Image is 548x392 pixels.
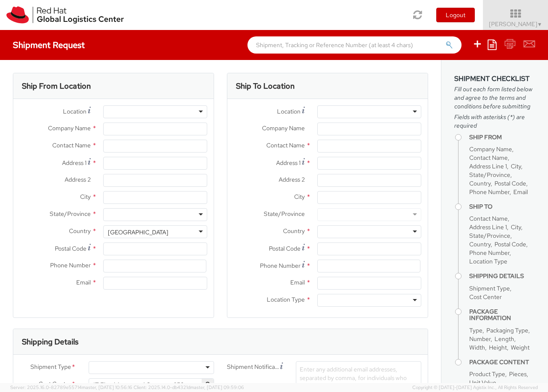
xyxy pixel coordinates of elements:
span: Weight [511,344,530,351]
span: Width [469,344,485,351]
span: Location Type [469,257,507,265]
img: rh-logistics-00dfa346123c4ec078e1.svg [6,6,124,24]
span: State/Province [469,232,510,239]
h4: Package Information [469,308,535,322]
span: Address 1 [62,159,86,167]
span: Shipment Type [30,362,71,372]
h3: Shipping Details [22,338,78,346]
span: Type [469,326,482,334]
span: Company Name [48,124,91,132]
span: Company Name [469,145,512,153]
span: Server: 2025.16.0-82789e55714 [10,384,132,390]
span: Country [469,180,491,187]
span: Height [489,344,507,351]
h4: Package Content [469,359,535,365]
span: Number [469,335,491,343]
span: Phone Number [260,262,301,269]
span: Client: 2025.14.0-db4321d [134,384,244,390]
span: master, [DATE] 10:56:16 [82,384,132,390]
span: Contact Name [469,215,508,222]
span: State/Province [264,210,305,218]
span: master, [DATE] 09:59:06 [190,384,244,390]
h3: Ship To Location [236,82,295,90]
span: Address 2 [279,176,305,183]
span: Address 1 [276,159,301,167]
span: Packaging Type [486,326,528,334]
h4: Shipping Details [469,273,535,279]
span: Phone Number [50,261,91,269]
span: City [511,162,521,170]
span: Phone Number [469,249,509,257]
span: State/Province [50,210,91,218]
span: Cost Center [39,380,71,389]
span: Pieces [509,370,527,378]
span: Cost Center [469,293,502,301]
span: Fields with asterisks (*) are required [454,113,535,130]
h4: Ship To [469,203,535,210]
h4: Ship From [469,134,535,141]
span: City [511,223,521,231]
span: Email [76,278,91,286]
span: Company Name [262,124,305,132]
span: ▼ [537,21,542,28]
span: Address Line 1 [469,223,507,231]
span: Product Type [469,370,505,378]
span: City [80,193,91,200]
h4: Shipment Request [13,40,85,50]
span: Contact Name [52,141,91,149]
span: Length [494,335,514,343]
span: State/Province [469,171,510,179]
div: [GEOGRAPHIC_DATA] [108,228,168,236]
span: Address Line 1 [469,162,507,170]
span: Contact Name [469,154,508,162]
button: Logout [436,8,475,22]
span: Location [277,108,301,115]
h3: Shipment Checklist [454,75,535,83]
span: Postal Code [494,240,526,248]
span: Shipment Notification [227,362,280,371]
input: Shipment, Tracking or Reference Number (at least 4 chars) [247,36,462,54]
span: Location Type [267,296,305,303]
span: IT Fixed Assets and Contracts 850 [93,381,209,389]
span: Phone Number [469,188,509,196]
span: [PERSON_NAME] [489,20,542,28]
span: Location [63,108,86,115]
span: Country [469,240,491,248]
span: Country [69,227,91,235]
span: Shipment Type [469,284,510,292]
span: Postal Code [494,180,526,187]
span: Copyright © [DATE]-[DATE] Agistix Inc., All Rights Reserved [412,384,538,391]
span: IT Fixed Assets and Contracts 850 [89,378,214,391]
h3: Ship From Location [22,82,91,90]
span: Country [283,227,305,235]
span: Email [290,278,305,286]
span: Unit Value [469,379,496,386]
span: Postal Code [55,245,86,252]
span: Email [513,188,528,196]
span: Postal Code [269,245,301,252]
span: City [294,193,305,200]
span: Contact Name [266,141,305,149]
span: Fill out each form listed below and agree to the terms and conditions before submitting [454,85,535,111]
span: Address 2 [65,176,91,183]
